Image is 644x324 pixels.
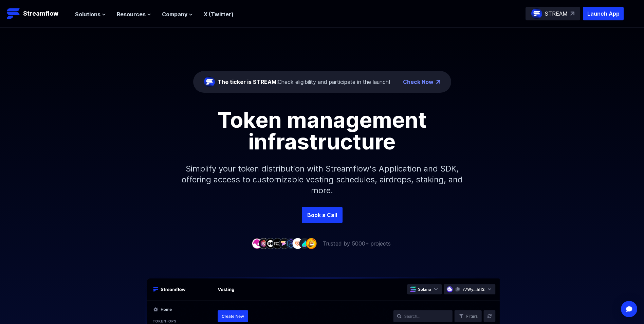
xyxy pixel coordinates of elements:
a: STREAM [526,7,580,20]
img: company-4 [272,238,283,249]
span: Resources [117,10,146,18]
p: Simplify your token distribution with Streamflow's Application and SDK, offering access to custom... [176,152,468,207]
a: X (Twitter) [204,11,234,18]
img: Streamflow Logo [7,7,20,20]
img: company-9 [306,238,317,249]
img: streamflow-logo-circle.png [204,76,215,87]
button: Solutions [75,10,106,18]
img: company-2 [258,238,269,249]
p: STREAM [545,10,568,18]
img: company-7 [292,238,303,249]
div: Open Intercom Messenger [621,301,637,317]
p: Streamflow [23,9,58,18]
img: company-3 [265,238,276,249]
a: Streamflow [7,7,68,20]
p: Trusted by 5000+ projects [323,239,391,248]
button: Company [162,10,193,18]
div: Check eligibility and participate in the launch! [218,78,390,86]
img: streamflow-logo-circle.png [531,8,542,19]
span: Company [162,10,187,18]
a: Check Now [403,78,434,86]
button: Resources [117,10,151,18]
h1: Token management infrastructure [169,109,475,152]
img: top-right-arrow.png [436,80,440,84]
a: Book a Call [302,207,343,223]
img: company-1 [252,238,262,249]
img: company-5 [279,238,290,249]
img: top-right-arrow.svg [570,12,574,16]
span: Solutions [75,10,100,18]
img: company-6 [286,238,296,249]
button: Launch App [583,7,624,20]
span: The ticker is STREAM: [218,78,278,85]
img: company-8 [299,238,310,249]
